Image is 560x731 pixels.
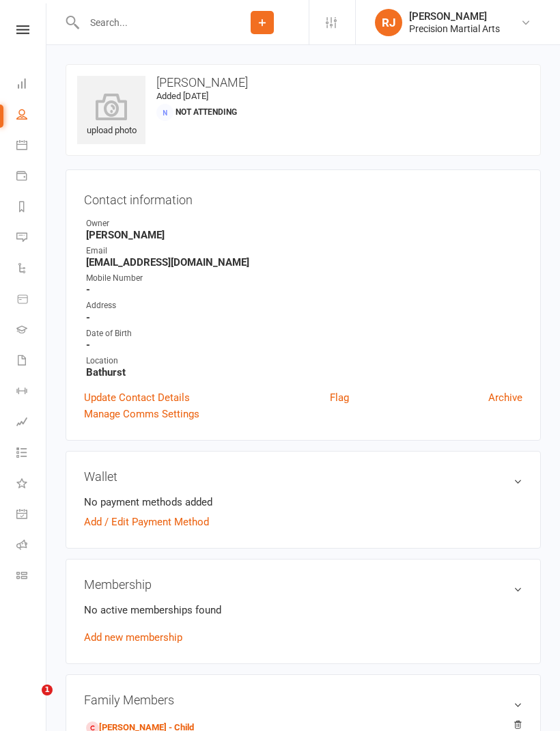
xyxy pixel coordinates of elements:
[16,408,47,439] a: Assessments
[86,299,522,312] div: Address
[330,389,349,406] a: Flag
[86,284,522,296] strong: -
[84,693,522,707] h3: Family Members
[409,10,500,23] div: [PERSON_NAME]
[77,76,529,89] h3: [PERSON_NAME]
[16,70,47,100] a: Dashboard
[16,531,47,562] a: Roll call kiosk mode
[86,312,522,324] strong: -
[77,93,145,138] div: upload photo
[86,327,522,340] div: Date of Birth
[86,256,522,268] strong: [EMAIL_ADDRESS][DOMAIN_NAME]
[16,469,47,500] a: What's New
[86,217,522,230] div: Owner
[42,685,53,695] span: 1
[84,389,190,406] a: Update Contact Details
[84,631,182,644] a: Add new membership
[86,229,522,241] strong: [PERSON_NAME]
[156,91,208,101] time: Added [DATE]
[16,500,47,531] a: General attendance kiosk mode
[488,389,522,406] a: Archive
[84,406,199,422] a: Manage Comms Settings
[86,245,522,258] div: Email
[16,131,47,162] a: Calendar
[16,562,47,592] a: Class kiosk mode
[16,162,47,193] a: Payments
[16,285,47,316] a: Product Sales
[86,339,522,351] strong: -
[84,188,522,207] h3: Contact information
[84,602,522,618] p: No active memberships found
[409,23,500,35] div: Precision Martial Arts
[86,355,522,368] div: Location
[375,9,402,36] div: RJ
[16,100,47,131] a: People
[84,494,522,510] li: No payment methods added
[176,107,237,117] span: Not Attending
[80,13,216,32] input: Search...
[84,469,522,484] h3: Wallet
[86,366,522,378] strong: Bathurst
[86,272,522,285] div: Mobile Number
[84,514,209,530] a: Add / Edit Payment Method
[84,577,522,592] h3: Membership
[14,685,46,717] iframe: Intercom live chat
[16,193,47,223] a: Reports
